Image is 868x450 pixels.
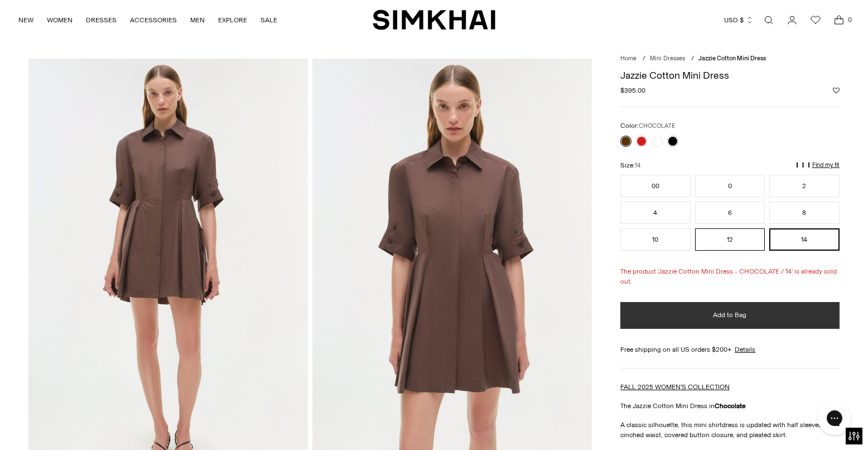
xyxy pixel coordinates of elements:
[620,85,645,95] span: $395.00
[218,8,247,32] a: EXPLORE
[620,344,840,355] div: Free shipping on all US orders $200+
[86,8,117,32] a: DRESSES
[713,310,746,320] span: Add to Bag
[47,8,73,32] a: WOMEN
[769,228,840,251] button: 14
[620,55,636,62] a: Home
[620,302,840,329] button: Add to Bag
[639,122,675,130] span: CHOCOLATE
[620,228,691,251] button: 10
[695,228,765,251] button: 12
[833,87,840,94] button: Add to Wishlist
[130,8,177,32] a: ACCESSORIES
[643,54,645,64] div: /
[620,54,840,64] nav: breadcrumbs
[695,202,765,224] button: 6
[769,175,840,197] button: 2
[9,408,112,441] iframe: Sign Up via Text for Offers
[804,9,827,31] a: Wishlist
[698,55,766,62] span: Jazzie Cotton Mini Dress
[828,9,850,31] a: Open cart modal
[190,8,205,32] a: MEN
[620,202,691,224] button: 4
[812,398,857,439] iframe: Gorgias live chat messenger
[845,15,855,25] span: 0
[373,9,495,31] a: SIMKHAI
[769,202,840,224] button: 8
[695,175,765,197] button: 0
[18,8,33,32] a: NEW
[781,9,803,31] a: Go to the account page
[620,175,691,197] button: 00
[261,8,277,32] a: SALE
[620,70,840,80] h1: Jazzie Cotton Mini Dress
[620,160,640,171] label: Size:
[620,266,840,286] div: The product 'Jazzie Cotton Mini Dress - CHOCOLATE / 14' is already sold out.
[758,9,780,31] a: Open search modal
[724,8,754,32] button: USD $
[620,401,840,411] p: The Jazzie Cotton Mini Dress in
[620,420,840,440] p: A classic silhouette, this mini shirtdress is updated with half sleeves, a cinched waist, covered...
[650,55,685,62] a: Mini Dresses
[620,383,730,391] a: FALL 2025 WOMEN'S COLLECTION
[691,54,694,64] div: /
[635,162,640,169] span: 14
[715,402,746,410] strong: Chocolate
[735,344,755,355] a: Details
[620,121,675,131] label: Color:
